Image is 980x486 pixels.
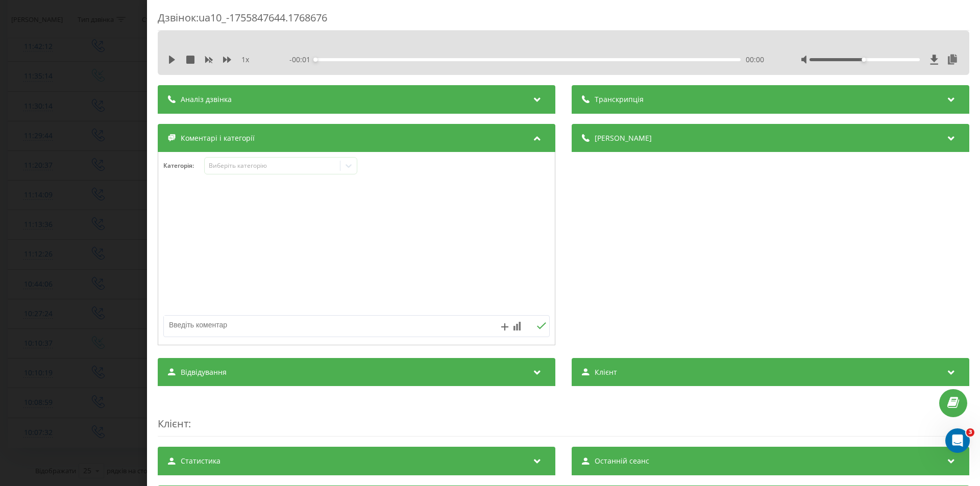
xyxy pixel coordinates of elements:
div: Accessibility label [862,58,866,62]
span: Відвідування [181,367,227,377]
div: Дзвінок : ua10_-1755847644.1768676 [158,11,969,31]
span: Статистика [181,456,220,466]
div: Виберіть категорію [209,162,336,170]
div: Accessibility label [313,58,317,62]
span: Клієнт [595,367,617,377]
span: 00:00 [746,55,764,65]
span: Клієнт [158,417,188,430]
iframe: Intercom live chat [945,428,970,453]
span: Коментарі і категорії [181,133,255,143]
span: [PERSON_NAME] [595,133,652,143]
span: Останній сеанс [595,456,649,466]
span: Транскрипція [595,94,644,105]
span: - 00:01 [289,55,315,65]
span: 3 [966,428,974,437]
div: : [158,396,969,437]
span: 1 x [241,55,249,65]
h4: Категорія : [163,162,204,169]
span: Аналіз дзвінка [181,94,232,105]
